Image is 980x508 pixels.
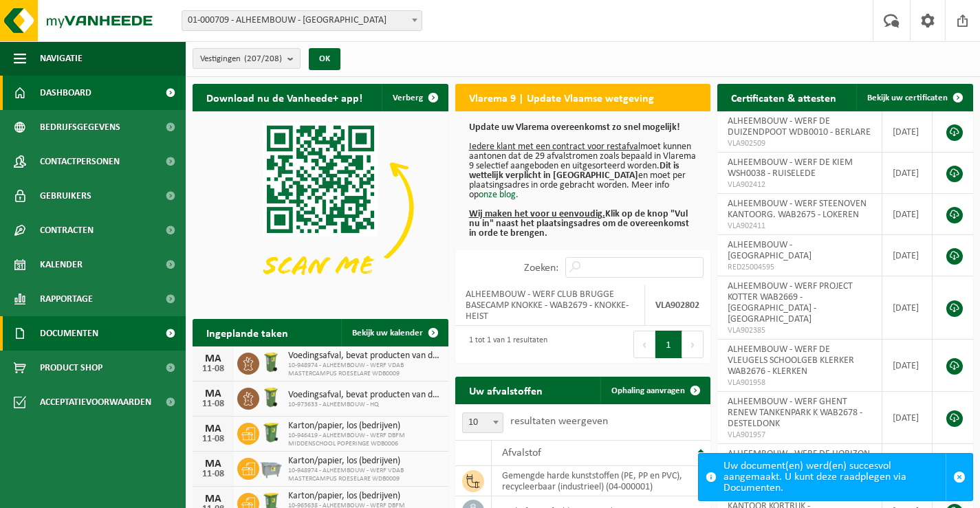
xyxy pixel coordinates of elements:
[882,153,933,194] td: [DATE]
[682,331,704,358] button: Next
[288,421,442,432] span: Karton/papier, los (bedrijven)
[259,421,283,444] img: WB-0240-HPE-GN-50
[882,276,933,340] td: [DATE]
[288,432,442,448] span: 10-946419 - ALHEEMBOUW - WERF DBFM MIDDENSCHOOL POPERINGE WDB0006
[40,179,91,213] span: Gebruikers
[728,221,871,232] span: VLA902411
[728,281,853,324] span: ALHEEMBOUW - WERF PROJECT KOTTER WAB2669 - [GEOGRAPHIC_DATA] - [GEOGRAPHIC_DATA]
[288,456,442,467] span: Karton/papier, los (bedrijven)
[40,282,93,316] span: Rapportage
[352,329,423,338] span: Bekijk uw kalender
[728,430,871,441] span: VLA901957
[182,11,422,30] span: 01-000709 - ALHEEMBOUW - OOSTNIEUWKERKE
[882,392,933,444] td: [DATE]
[393,93,423,102] span: Verberg
[40,351,102,385] span: Product Shop
[882,235,933,276] td: [DATE]
[199,399,227,409] div: 11-08
[728,199,867,220] span: ALHEEMBOUW - WERF STEENOVEN KANTOORG. WAB2675 - LOKEREN
[728,116,871,137] span: ALHEEMBOUW - WERF DE DUIZENDPOOT WDB0010 - BERLARE
[199,423,227,434] div: MA
[882,194,933,235] td: [DATE]
[524,263,558,274] label: Zoeken:
[469,122,680,133] b: Update uw Vlarema overeenkomst zo snel mogelijk!
[288,351,442,362] span: Voedingsafval, bevat producten van dierlijke oorsprong, onverpakt, categorie 3
[199,388,227,399] div: MA
[462,412,503,433] span: 10
[382,84,447,111] button: Verberg
[469,142,640,152] u: Iedere klant met een contract voor restafval
[341,319,447,346] a: Bekijk uw kalender
[728,377,871,388] span: VLA901958
[469,209,689,239] b: Klik op de knop "Vul nu in" naast het plaatsingsadres om de overeenkomst in orde te brengen.
[40,110,120,144] span: Bedrijfsgegevens
[288,467,442,483] span: 10-948974 - ALHEEMBOUW - WERF VDAB MASTERCAMPUS ROESELARE WDB0009
[288,491,442,502] span: Karton/papier, los (bedrijven)
[40,247,83,282] span: Kalender
[40,385,151,419] span: Acceptatievoorwaarden
[469,123,697,239] p: moet kunnen aantonen dat de 29 afvalstromen zoals bepaald in Vlarema 9 selectief aangeboden en ui...
[655,300,699,311] strong: VLA902802
[728,240,812,261] span: ALHEEMBOUW - [GEOGRAPHIC_DATA]
[288,401,442,409] span: 10-973633 - ALHEEMBOUW - HQ
[455,84,668,111] h2: Vlarema 9 | Update Vlaamse wetgeving
[633,331,655,358] button: Previous
[288,390,442,401] span: Voedingsafval, bevat producten van dierlijke oorsprong, onverpakt, categorie 3
[288,362,442,378] span: 10-948974 - ALHEEMBOUW - WERF VDAB MASTERCAMPUS ROESELARE WDB0009
[199,459,227,470] div: MA
[867,93,948,102] span: Bekijk uw certificaten
[40,316,98,351] span: Documenten
[199,434,227,444] div: 11-08
[600,377,709,404] a: Ophaling aanvragen
[199,494,227,505] div: MA
[479,190,519,200] a: onze blog.
[244,54,282,63] count: (207/208)
[193,84,376,111] h2: Download nu de Vanheede+ app!
[469,161,679,181] b: Dit is wettelijk verplicht in [GEOGRAPHIC_DATA]
[259,386,283,409] img: WB-0140-HPE-GN-50
[728,157,853,179] span: ALHEEMBOUW - WERF DE KIEM WSH0038 - RUISELEDE
[882,111,933,153] td: [DATE]
[463,413,503,432] span: 10
[40,213,94,247] span: Contracten
[856,84,972,111] a: Bekijk uw certificaten
[469,209,605,219] u: Wij maken het voor u eenvoudig.
[193,48,301,69] button: Vestigingen(207/208)
[455,377,556,404] h2: Uw afvalstoffen
[193,111,448,303] img: Download de VHEPlus App
[728,344,854,377] span: ALHEEMBOUW - WERF DE VLEUGELS SCHOOLGEB KLERKER WAB2676 - KLERKEN
[455,285,645,326] td: ALHEEMBOUW - WERF CLUB BRUGGE BASECAMP KNOKKE - WAB2679 - KNOKKE-HEIST
[199,470,227,479] div: 11-08
[717,84,850,111] h2: Certificaten & attesten
[200,49,282,69] span: Vestigingen
[199,364,227,374] div: 11-08
[728,138,871,149] span: VLA902509
[723,454,946,500] div: Uw document(en) werd(en) succesvol aangemaakt. U kunt deze raadplegen via Documenten.
[259,456,283,479] img: WB-2500-GAL-GY-01
[492,466,711,496] td: gemengde harde kunststoffen (PE, PP en PVC), recycleerbaar (industrieel) (04-000001)
[309,48,340,70] button: OK
[728,397,862,429] span: ALHEEMBOUW - WERF GHENT RENEW TANKENPARK K WAB2678 - DESTELDONK
[182,10,422,31] span: 01-000709 - ALHEEMBOUW - OOSTNIEUWKERKE
[259,351,283,374] img: WB-0140-HPE-GN-50
[728,262,871,273] span: RED25004595
[728,179,871,190] span: VLA902412
[193,319,302,346] h2: Ingeplande taken
[728,325,871,336] span: VLA902385
[882,444,933,485] td: [DATE]
[510,416,608,427] label: resultaten weergeven
[655,331,682,358] button: 1
[728,449,871,470] span: ALHEEMBOUW - WERF DE HORIZON KOOLSKAMP WSH0045 - KOOLSKAMP
[40,41,83,76] span: Navigatie
[502,448,541,459] span: Afvalstof
[882,340,933,392] td: [DATE]
[199,353,227,364] div: MA
[462,329,547,360] div: 1 tot 1 van 1 resultaten
[611,386,685,395] span: Ophaling aanvragen
[40,76,91,110] span: Dashboard
[40,144,120,179] span: Contactpersonen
